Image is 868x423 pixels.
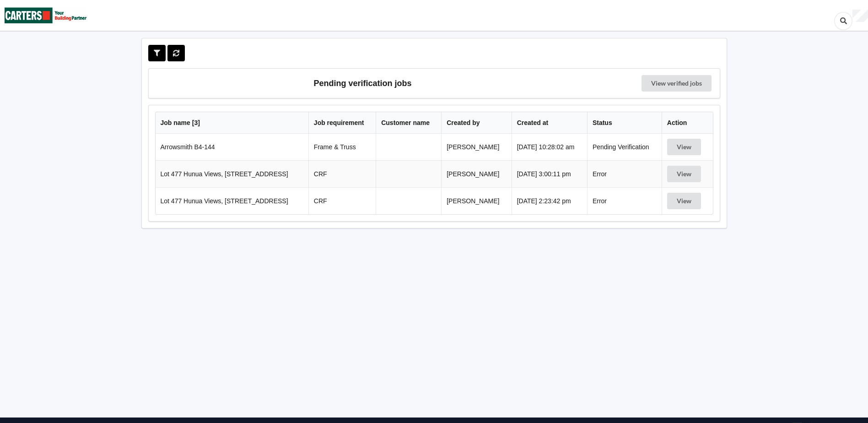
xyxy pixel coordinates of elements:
[587,187,662,214] td: Error
[308,134,376,160] td: Frame & Truss
[308,160,376,187] td: CRF
[587,112,662,134] th: Status
[642,75,712,92] a: View verified jobs
[441,160,511,187] td: [PERSON_NAME]
[512,187,587,214] td: [DATE] 2:23:42 pm
[512,112,587,134] th: Created at
[662,112,713,134] th: Action
[667,193,701,209] button: View
[155,75,571,92] h3: Pending verification jobs
[667,139,701,155] button: View
[512,160,587,187] td: [DATE] 3:00:11 pm
[587,160,662,187] td: Error
[376,112,441,134] th: Customer name
[156,134,308,160] td: Arrowsmith B4-144
[441,112,511,134] th: Created by
[5,0,87,30] img: Carters
[308,187,376,214] td: CRF
[156,160,308,187] td: Lot 477 Hunua Views, [STREET_ADDRESS]
[512,134,587,160] td: [DATE] 10:28:02 am
[441,187,511,214] td: [PERSON_NAME]
[587,134,662,160] td: Pending Verification
[667,143,703,151] a: View
[852,10,868,22] div: User Profile
[667,197,703,205] a: View
[156,187,308,214] td: Lot 477 Hunua Views, [STREET_ADDRESS]
[156,112,308,134] th: Job name [ 3 ]
[667,166,701,182] button: View
[308,112,376,134] th: Job requirement
[441,134,511,160] td: [PERSON_NAME]
[667,170,703,178] a: View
